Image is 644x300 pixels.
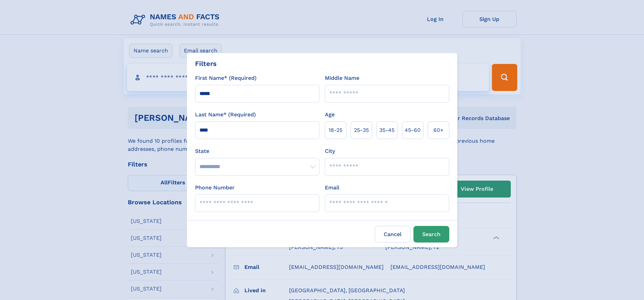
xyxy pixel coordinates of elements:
[379,126,395,134] span: 35‑45
[325,74,359,82] label: Middle Name
[195,147,319,155] label: State
[354,126,369,134] span: 25‑35
[413,226,449,243] button: Search
[195,74,257,82] label: First Name* (Required)
[195,59,217,69] div: Filters
[433,126,444,134] span: 60+
[325,111,335,119] label: Age
[329,126,342,134] span: 18‑25
[195,111,256,119] label: Last Name* (Required)
[325,147,335,155] label: City
[325,184,339,192] label: Email
[405,126,421,134] span: 45‑60
[375,226,411,243] label: Cancel
[195,184,235,192] label: Phone Number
